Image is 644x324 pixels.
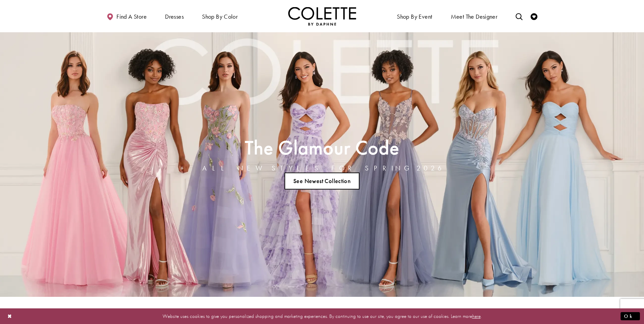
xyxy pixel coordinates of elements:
[514,7,524,25] a: Toggle search
[451,13,498,20] span: Meet the designer
[163,7,185,25] span: Dresses
[165,13,184,20] span: Dresses
[202,164,442,172] h4: ALL NEW STYLES FOR SPRING 2026
[621,312,640,320] button: Submit Dialog
[395,7,434,25] span: Shop By Event
[288,7,356,25] img: Colette by Daphne
[116,13,147,20] span: Find a store
[397,13,432,20] span: Shop By Event
[449,7,499,25] a: Meet the designer
[284,173,360,190] a: See Newest Collection The Glamour Code ALL NEW STYLES FOR SPRING 2026
[4,310,16,322] button: Close Dialog
[200,170,444,192] ul: Slider Links
[288,7,356,25] a: Visit Home Page
[529,7,539,25] a: Check Wishlist
[49,311,595,321] p: Website uses cookies to give you personalized shopping and marketing experiences. By continuing t...
[200,7,239,25] span: Shop by color
[202,13,238,20] span: Shop by color
[105,7,148,25] a: Find a store
[472,312,481,319] a: here
[202,138,442,157] h2: The Glamour Code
